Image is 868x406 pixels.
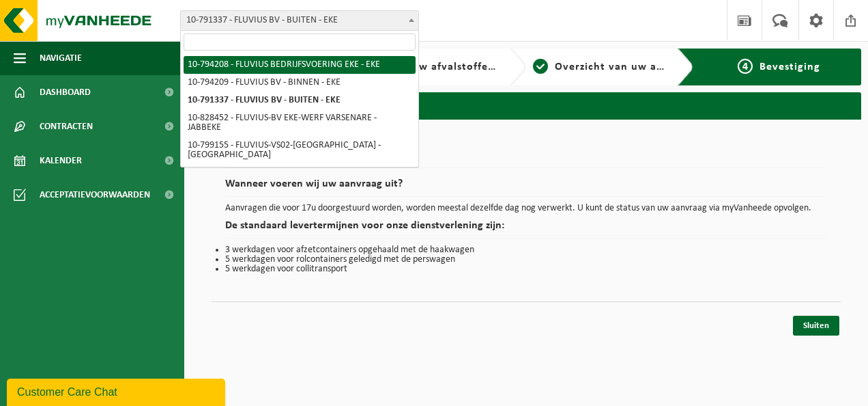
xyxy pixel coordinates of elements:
li: 10-799155 - FLUVIUS-VS02-[GEOGRAPHIC_DATA] - [GEOGRAPHIC_DATA] [184,137,416,164]
iframe: chat widget [7,376,228,406]
li: 5 werkdagen voor rolcontainers geledigd met de perswagen [225,255,827,265]
span: Dashboard [40,75,91,109]
h2: De standaard levertermijnen voor onze dienstverlening zijn: [225,220,827,239]
span: Overzicht van uw aanvraag [555,62,699,72]
h2: Bevestiging [191,92,861,119]
li: 10-794208 - FLUVIUS BEDRIJFSVOERING EKE - EKE [184,56,416,74]
span: Kalender [40,144,82,178]
span: Navigatie [40,41,82,75]
li: 10-794209 - FLUVIUS BV - BINNEN - EKE [184,74,416,92]
a: 2Kies uw afvalstoffen en recipiënten [366,59,500,75]
span: 10-791337 - FLUVIUS BV - BUITEN - EKE [181,11,418,30]
h2: Wanneer voeren wij uw aanvraag uit? [225,178,827,197]
span: Contracten [40,109,93,144]
span: 10-791337 - FLUVIUS BV - BUITEN - EKE [180,10,419,31]
span: Acceptatievoorwaarden [40,178,150,212]
span: 3 [533,59,548,74]
a: 3Overzicht van uw aanvraag [533,59,667,75]
span: Bevestiging [759,62,820,72]
li: 3 werkdagen voor afzetcontainers opgehaald met de haakwagen [225,245,827,255]
li: 10-828452 - FLUVIUS-BV EKE-WERF VARSENARE - JABBEKE [184,109,416,137]
li: 10-791337 - FLUVIUS BV - BUITEN - EKE [184,92,416,109]
p: Aanvragen die voor 17u doorgestuurd worden, worden meestal dezelfde dag nog verwerkt. U kunt de s... [225,204,827,213]
a: Sluiten [793,316,839,336]
li: 5 werkdagen voor collitransport [225,265,827,274]
span: Kies uw afvalstoffen en recipiënten [388,62,575,72]
span: 4 [738,59,753,74]
h1: Aanvraag ophaling verstuurd [225,147,827,168]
